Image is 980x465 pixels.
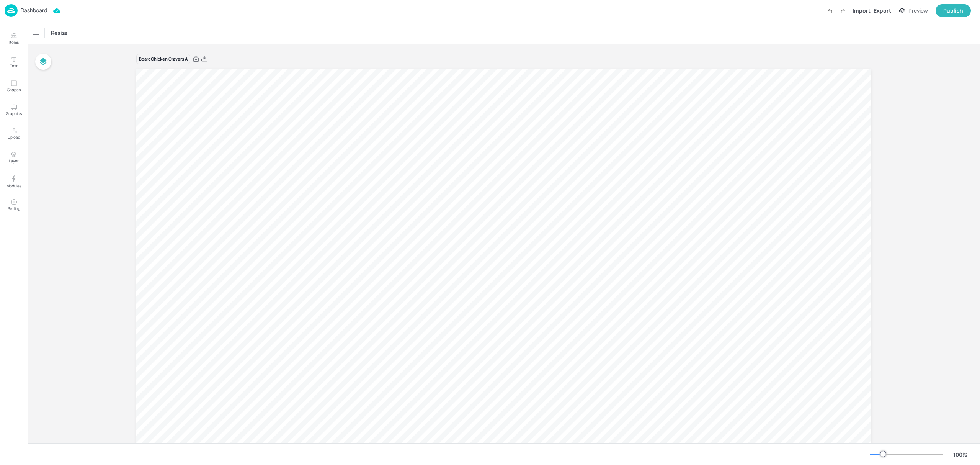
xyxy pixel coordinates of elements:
[823,4,836,17] label: Undo (Ctrl + Z)
[21,8,47,13] p: Dashboard
[853,7,871,15] div: Import
[136,54,190,64] div: Board Chicken Cravers A
[49,29,69,37] span: Resize
[908,7,928,15] div: Preview
[894,5,933,16] button: Preview
[943,7,963,15] div: Publish
[936,4,971,17] button: Publish
[951,450,969,458] div: 100 %
[836,4,849,17] label: Redo (Ctrl + Y)
[5,4,18,17] img: logo-86c26b7e.jpg
[874,7,891,15] div: Export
